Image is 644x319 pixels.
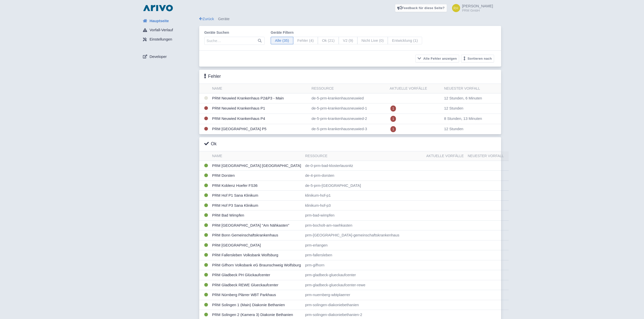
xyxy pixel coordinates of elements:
span: 12 Stunden, 6 Minuten [444,96,482,100]
td: de-5-prm-[GEOGRAPHIC_DATA] [303,181,424,191]
td: PRM Gladbeck PH Glückaufcenter [210,270,303,280]
span: Einstellungen [149,37,172,42]
td: prm-nuernberg-wbtplaerrer [303,290,424,300]
a: [PERSON_NAME] PRM GmbH [449,4,493,12]
label: Geräte suchen [204,30,265,35]
label: Geräte filtern [271,30,422,35]
button: Alle Fehler anzeigen [415,55,459,62]
img: logo [142,4,174,12]
th: Aktuelle Vorfälle [424,151,466,161]
td: de-5-prm-krankenhausneuwied-1 [309,103,388,114]
span: Hauptseite [149,18,169,24]
th: Aktuelle Vorfälle [388,84,442,93]
td: PRM Gifhorn Volksbank eG Braunschweig Wolfsburg [210,260,303,270]
td: PRM [GEOGRAPHIC_DATA] "Am Nähkasten" [210,220,303,230]
td: PRM Neuwied Krankenhaus P1 [210,103,309,114]
td: de-5-prm-krankenhausneuwied-2 [309,114,388,124]
span: V2 (9) [339,37,357,45]
td: PRM Hof P1 Sana Klinikum [210,191,303,201]
small: PRM GmbH [462,9,493,12]
span: Ok (21) [318,37,339,45]
span: 12 Stunden [444,106,463,110]
td: PRM Hof P3 Sana Klinikum [210,200,303,210]
td: prm-gladbeck-glueckaufcenter [303,270,424,280]
span: 1 [390,126,396,132]
td: de-5-prm-krankenhausneuwied-3 [309,124,388,134]
a: Feedback für diese Seite? [395,4,447,12]
td: prm-erlangen [303,240,424,250]
th: Neuester Vorfall [466,151,509,161]
td: PRM Nürnberg Plärrer WBT Parkhaus [210,290,303,300]
td: prm-bocholt-am-naehkasten [303,220,424,230]
span: Vorfall-Verlauf [149,27,173,33]
td: PRM [GEOGRAPHIC_DATA] P5 [210,124,309,134]
span: [PERSON_NAME] [462,4,493,8]
td: prm-fallersleben [303,250,424,260]
th: Ressource [309,84,388,93]
td: PRM Bonn Gemeinschaftskrankenhaus [210,230,303,240]
td: PRM [GEOGRAPHIC_DATA] [210,240,303,250]
span: Entwicklung (1) [388,37,422,45]
a: Einstellungen [139,35,199,44]
span: Fehler (4) [293,37,318,45]
th: Neuester Vorfall [442,84,501,93]
span: Developer [149,54,167,60]
td: de-4-prm-dorsten [303,171,424,181]
td: klinikum-hof-p1 [303,191,424,201]
td: prm-[GEOGRAPHIC_DATA]-gemeinschaftskrankenhaus [303,230,424,240]
button: Sortieren nach [461,55,494,62]
td: PRM Neuwied Krankenhaus P2&P3 - Main [210,93,309,103]
a: Developer [139,52,199,61]
span: 1 [390,105,396,112]
h3: Ok [204,141,217,147]
td: prm-bad-wimpfen [303,210,424,221]
td: PRM Bad Wimpfen [210,210,303,221]
td: PRM Gladbeck REWE Glueckaufcenter [210,280,303,290]
th: Name [210,151,303,161]
td: PRM Fallersleben Volksbank Wolfsburg [210,250,303,260]
span: Alle (35) [271,37,293,45]
td: PRM Dorsten [210,171,303,181]
span: 12 Stunden [444,127,463,131]
td: PRM Solingen 1 (Main) Diakonie Bethanien [210,300,303,310]
th: Ressource [303,151,424,161]
td: prm-solingen-diakoniebethanien [303,300,424,310]
span: 1 [390,116,396,122]
td: klinikum-hof-p3 [303,200,424,210]
input: Suche… [204,37,265,45]
td: prm-gladbeck-glueckaufcenter-rewe [303,280,424,290]
a: Zurück [199,17,214,21]
a: Hauptseite [139,16,199,26]
td: prm-gifhorn [303,260,424,270]
a: Vorfall-Verlauf [139,25,199,35]
span: 8 Stunden, 13 Minuten [444,116,482,121]
td: PRM Neuwied Krankenhaus P4 [210,114,309,124]
td: PRM Koblenz Hoefer FS36 [210,181,303,191]
span: Nicht Live (0) [357,37,388,45]
td: PRM [GEOGRAPHIC_DATA] [GEOGRAPHIC_DATA] [210,161,303,171]
td: de-0-prm-bad-klosterlausnitz [303,161,424,171]
div: Geräte [199,16,501,22]
th: Name [210,84,309,93]
h3: Fehler [204,74,221,79]
td: de-5-prm-krankenhausneuwied [309,93,388,103]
